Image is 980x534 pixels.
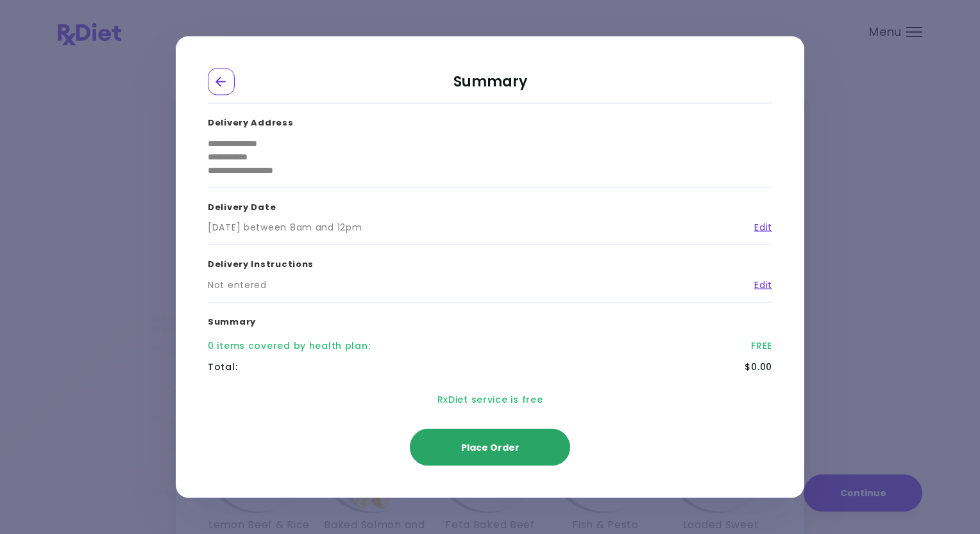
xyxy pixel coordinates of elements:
span: Place Order [461,441,520,454]
h3: Delivery Date [208,188,772,221]
div: FREE [751,339,772,353]
div: RxDiet service is free [208,378,772,422]
a: Edit [745,278,772,291]
div: 0 items covered by health plan : [208,339,370,353]
button: Place Order [410,429,570,466]
div: Not entered [208,278,267,291]
div: $0.00 [745,360,772,374]
h3: Delivery Instructions [208,245,772,279]
div: Total : [208,360,237,374]
div: Go Back [208,69,235,95]
a: Edit [745,221,772,234]
h2: Summary [208,69,772,104]
div: [DATE] between 8am and 12pm [208,221,362,234]
h3: Delivery Address [208,104,772,137]
h3: Summary [208,302,772,336]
